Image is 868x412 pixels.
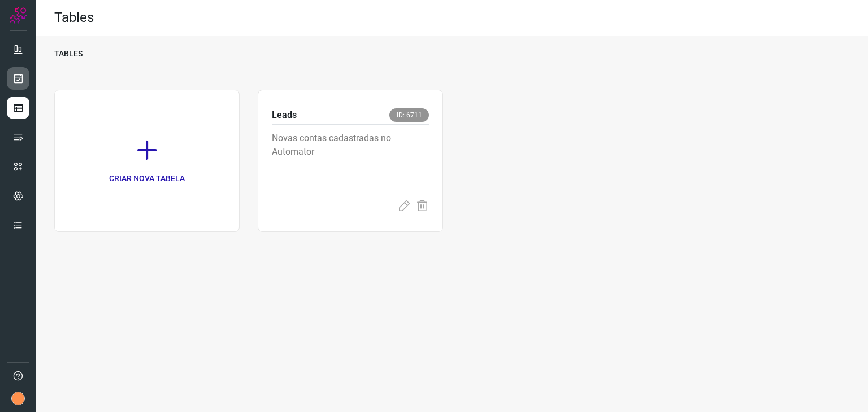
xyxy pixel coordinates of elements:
[11,392,25,405] img: 23e541ba12849409981ed1b203db59b2.png
[389,108,429,122] span: ID: 6711
[54,48,83,60] p: TABLES
[272,108,297,122] p: Leads
[272,132,429,188] p: Novas contas cadastradas no Automator
[109,173,185,185] p: CRIAR NOVA TABELA
[54,10,94,26] h2: Tables
[10,7,27,24] img: Logo
[54,90,240,232] a: CRIAR NOVA TABELA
